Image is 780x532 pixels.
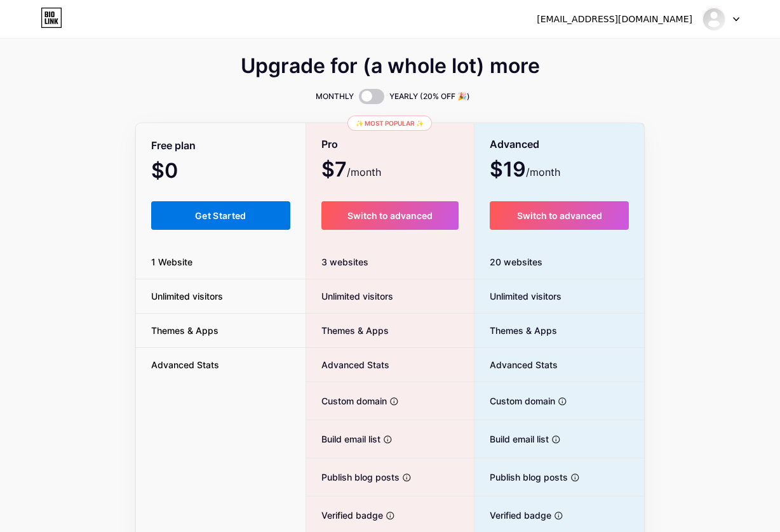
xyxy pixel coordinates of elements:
[490,133,539,156] span: Advanced
[316,90,354,103] span: MONTHLY
[702,7,726,31] img: biznagafotografia
[474,324,557,337] span: Themes & Apps
[306,470,400,484] span: Publish blog posts
[151,163,212,181] span: $0
[490,162,560,180] span: $19
[347,210,433,221] span: Switch to advanced
[474,289,561,303] span: Unlimited visitors
[136,255,208,269] span: 1 Website
[474,245,644,279] div: 20 websites
[306,509,383,522] span: Verified badge
[490,201,629,230] button: Switch to advanced
[151,201,290,230] button: Get Started
[321,162,381,180] span: $7
[136,358,234,371] span: Advanced Stats
[474,358,558,371] span: Advanced Stats
[526,164,560,180] span: /month
[537,13,692,26] div: [EMAIL_ADDRESS][DOMAIN_NAME]
[474,470,568,484] span: Publish blog posts
[306,358,389,371] span: Advanced Stats
[195,210,246,221] span: Get Started
[306,245,474,279] div: 3 websites
[306,432,380,446] span: Build email list
[474,509,551,522] span: Verified badge
[474,432,549,446] span: Build email list
[306,289,393,303] span: Unlimited visitors
[474,394,555,408] span: Custom domain
[347,116,432,131] div: ✨ Most popular ✨
[347,164,381,180] span: /month
[321,133,338,156] span: Pro
[321,201,459,230] button: Switch to advanced
[136,324,234,337] span: Themes & Apps
[306,324,389,337] span: Themes & Apps
[151,135,196,157] span: Free plan
[517,210,602,221] span: Switch to advanced
[306,394,387,408] span: Custom domain
[136,289,238,303] span: Unlimited visitors
[241,58,540,74] span: Upgrade for (a whole lot) more
[389,90,470,103] span: YEARLY (20% OFF 🎉)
